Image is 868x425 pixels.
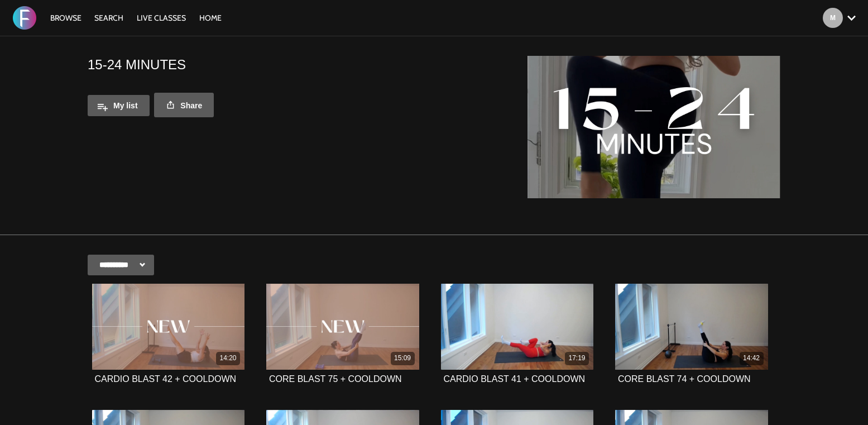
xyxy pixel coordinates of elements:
img: FORMATION [13,6,36,30]
a: CORE BLAST 74 + COOLDOWN 14:42 [615,284,768,370]
strong: CARDIO BLAST 42 + COOLDOWN [95,374,237,384]
a: CORE BLAST 74 + COOLDOWN [618,375,751,384]
a: CARDIO BLAST 41 + COOLDOWN 17:19 [441,284,594,370]
div: 15:09 [391,352,415,365]
a: CARDIO BLAST 42 + COOLDOWN [95,375,237,384]
div: 14:20 [216,352,240,365]
a: CARDIO BLAST 41 + COOLDOWN [444,375,586,384]
nav: Primary [45,12,228,23]
strong: CORE BLAST 74 + COOLDOWN [618,374,751,384]
a: LIVE CLASSES [131,13,191,23]
div: 17:19 [565,352,589,365]
strong: CORE BLAST 75 + COOLDOWN [269,374,402,384]
a: CORE BLAST 75 + COOLDOWN [269,375,402,384]
a: Browse [45,13,87,23]
a: Search [89,13,129,23]
a: HOME [194,13,227,23]
a: CORE BLAST 75 + COOLDOWN 15:09 [266,284,419,370]
h1: 15-24 MINUTES [88,56,186,73]
a: CARDIO BLAST 42 + COOLDOWN 14:20 [92,284,245,370]
div: 14:42 [740,352,764,365]
button: My list [88,95,150,116]
strong: CARDIO BLAST 41 + COOLDOWN [444,374,586,384]
a: Share [154,93,214,117]
img: 15-24 MINUTES [527,56,780,198]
